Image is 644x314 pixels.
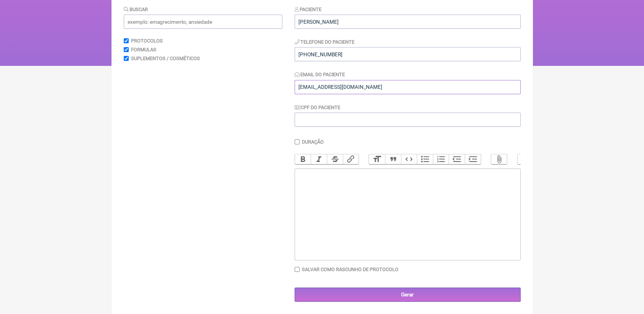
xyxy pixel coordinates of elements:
[465,154,481,164] button: Increase Level
[295,105,341,110] label: CPF do Paciente
[295,288,521,302] input: Gerar
[131,47,156,52] label: Formulas
[295,72,345,77] label: Email do Paciente
[131,56,200,61] label: Suplementos / Cosméticos
[311,154,327,164] button: Italic
[124,15,282,29] input: exemplo: emagrecimento, ansiedade
[343,154,359,164] button: Link
[518,154,534,164] button: Undo
[295,7,322,12] label: Paciente
[433,154,449,164] button: Numbers
[401,154,417,164] button: Code
[491,154,507,164] button: Attach Files
[302,139,324,145] label: Duração
[302,267,398,272] label: Salvar como rascunho de Protocolo
[385,154,401,164] button: Quote
[327,154,343,164] button: Strikethrough
[369,154,385,164] button: Heading
[295,39,355,45] label: Telefone do Paciente
[449,154,465,164] button: Decrease Level
[295,154,311,164] button: Bold
[124,7,148,12] label: Buscar
[131,38,163,44] label: Protocolos
[417,154,433,164] button: Bullets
